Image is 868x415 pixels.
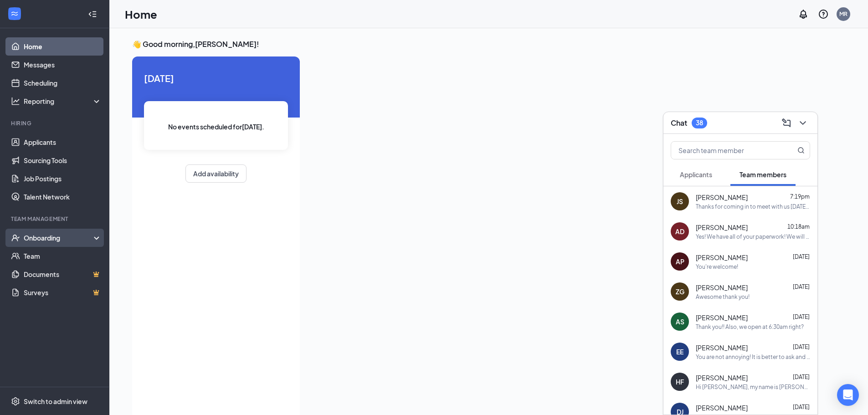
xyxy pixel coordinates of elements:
h3: 👋 Good morning, [PERSON_NAME] ! [132,39,817,49]
span: [PERSON_NAME] [696,403,748,412]
div: You are not annoying! It is better to ask and than be wrong, so thank you! [696,353,810,361]
span: [PERSON_NAME] [696,283,748,292]
div: ZG [676,287,684,296]
input: Search team member [671,142,779,159]
span: [DATE] [144,71,288,85]
div: Awesome thank you! [696,293,750,301]
div: Yes! We have all of your paperwork! We will be reaching out soon for your next steps for next wee... [696,233,810,241]
span: [DATE] [793,283,810,290]
div: Open Intercom Messenger [837,384,859,406]
button: Add availability [185,164,247,183]
div: AS [676,317,684,326]
div: HF [676,377,684,386]
a: Applicants [24,133,102,151]
span: [DATE] [793,404,810,410]
a: DocumentsCrown [24,265,102,283]
span: [PERSON_NAME] [696,223,748,232]
div: JS [677,197,683,206]
a: Job Postings [24,169,102,188]
div: Thanks for coming in to meet with us [DATE]! As a reminder please bring back all of your signed p... [696,203,810,210]
span: [PERSON_NAME] [696,343,748,352]
span: No events scheduled for [DATE] . [168,122,264,132]
div: Hiring [11,119,100,127]
span: [PERSON_NAME] [696,253,748,262]
span: 10:18am [787,223,810,230]
div: Thank you!! Also, we open at 6:30am right? [696,323,804,331]
div: AD [675,227,684,236]
h3: Chat [671,118,687,128]
svg: QuestionInfo [818,9,829,20]
svg: UserCheck [11,233,20,242]
svg: Settings [11,397,20,406]
div: MR [839,10,847,18]
div: Reporting [24,97,102,106]
button: ComposeMessage [779,116,794,130]
a: SurveysCrown [24,283,102,302]
span: 7:19pm [790,193,810,200]
svg: WorkstreamLogo [10,9,19,18]
a: Home [24,37,102,56]
div: You're welcome! [696,263,738,271]
span: [PERSON_NAME] [696,193,748,202]
span: [PERSON_NAME] [696,313,748,322]
svg: Collapse [88,10,97,19]
div: EE [676,347,683,356]
span: [DATE] [793,374,810,380]
a: Talent Network [24,188,102,206]
a: Scheduling [24,74,102,92]
span: [DATE] [793,253,810,260]
svg: MagnifyingGlass [797,147,805,154]
div: Onboarding [24,233,94,242]
h1: Home [125,6,157,22]
div: AP [676,257,684,266]
span: [DATE] [793,313,810,320]
div: Hi [PERSON_NAME], my name is [PERSON_NAME] and I am the Director of Talent here at CFA Altoona! I... [696,383,810,391]
a: Team [24,247,102,265]
svg: ComposeMessage [781,118,792,128]
div: Switch to admin view [24,397,87,406]
svg: ChevronDown [797,118,808,128]
span: [PERSON_NAME] [696,373,748,382]
svg: Analysis [11,97,20,106]
span: Applicants [680,170,712,179]
svg: Notifications [798,9,809,20]
span: [DATE] [793,343,810,350]
div: 38 [696,119,703,127]
a: Sourcing Tools [24,151,102,169]
button: ChevronDown [796,116,810,130]
a: Messages [24,56,102,74]
div: Team Management [11,215,100,223]
span: Team members [740,170,786,179]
